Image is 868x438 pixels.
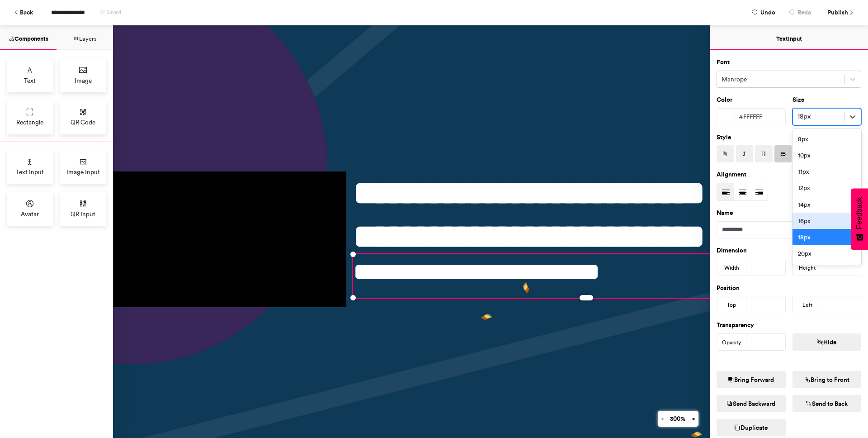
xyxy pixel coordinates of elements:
[717,321,754,330] label: Transparency
[24,76,36,85] span: Text
[717,95,732,105] label: Color
[717,371,786,388] button: Bring Forward
[760,5,775,20] span: Undo
[57,25,113,50] button: Layers
[71,209,95,219] span: QR Input
[793,147,862,163] div: 10px
[793,131,862,147] div: 8px
[793,163,862,180] div: 11px
[793,333,862,351] button: Hide
[717,259,746,276] div: Width
[717,246,747,255] label: Dimension
[66,167,100,176] span: Image Input
[717,296,746,314] div: Top
[16,167,44,176] span: Text Input
[793,95,804,105] label: Size
[688,411,698,427] button: +
[793,180,862,196] div: 12px
[666,411,689,427] button: 300%
[793,371,862,388] button: Bring to Front
[735,109,785,125] div: #ffffff
[717,183,768,201] div: Text Alignment Picker
[717,209,733,218] label: Name
[710,25,868,50] button: Text Input
[793,259,822,276] div: Height
[851,188,868,250] button: Feedback - Show survey
[793,262,862,278] div: 22px
[71,118,95,127] span: QR Code
[855,197,863,229] span: Feedback
[827,5,848,20] span: Publish
[793,196,862,213] div: 14px
[717,133,731,142] label: Style
[793,229,862,245] div: 18px
[9,5,38,20] button: Back
[793,245,862,262] div: 20px
[823,393,857,427] iframe: Drift Widget Chat Controller
[658,411,667,427] button: -
[106,9,121,15] span: Saved
[793,213,862,229] div: 16px
[21,209,39,219] span: Avatar
[793,296,822,314] div: Left
[717,334,746,351] div: Opacity
[717,395,786,412] button: Send Backward
[717,284,740,293] label: Position
[16,118,43,127] span: Rectangle
[821,5,859,20] button: Publish
[75,76,92,85] span: Image
[793,395,862,412] button: Send to Back
[717,58,730,67] label: Font
[747,5,780,20] button: Undo
[717,419,786,436] button: Duplicate
[717,170,746,179] label: Alignment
